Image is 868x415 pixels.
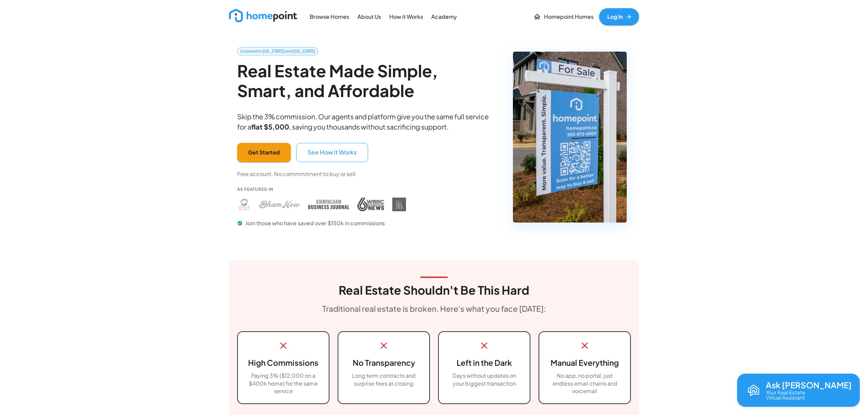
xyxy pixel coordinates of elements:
a: Log In [599,8,639,25]
b: flat $5,000 [251,122,289,131]
h6: No Transparency [347,357,421,369]
a: Licensed in [US_STATE] and [US_STATE] [237,47,318,55]
button: See How It Works [296,143,368,162]
h6: Traditional real estate is broken. Here's what you face [DATE]: [322,303,546,315]
img: Birmingham Business Journal press coverage - Homepoint featured in Birmingham Business Journal [308,198,349,211]
p: Your Real Estate Virtual Assistant [766,390,805,400]
p: Ask [PERSON_NAME] [766,380,852,389]
img: Homepoint real estate for sale sign - Licensed brokerage in Alabama and Tennessee [513,52,627,223]
span: Licensed in [US_STATE] and [US_STATE] [238,48,318,54]
img: new_logo_light.png [229,9,297,22]
img: WBRC press coverage - Homepoint featured in WBRC [357,198,384,211]
button: Open chat with Reva [737,374,860,407]
img: Bham Now press coverage - Homepoint featured in Bham Now [259,198,300,211]
p: Long term contracts and surprise fees at closing [347,372,421,388]
p: Free account. No commmitment to buy or sell. [237,170,357,178]
a: About Us [355,9,384,24]
p: How it Works [389,13,423,21]
h3: Real Estate Shouldn't Be This Hard [339,283,529,297]
p: Days without updates on your biggest transaction [447,372,521,388]
a: Academy [429,9,460,24]
p: Paying 3% ($12,000 on a $400k home) for the same service [246,372,321,396]
img: DIY Homebuyers Academy press coverage - Homepoint featured in DIY Homebuyers Academy [392,198,406,211]
img: Huntsville Blast press coverage - Homepoint featured in Huntsville Blast [237,198,251,211]
p: Join those who have saved over $150k in commissions [237,219,406,227]
p: Browse Homes [310,13,349,21]
p: About Us [357,13,381,21]
h2: Real Estate Made Simple, Smart, and Affordable [237,61,495,100]
p: As Featured In [237,186,406,192]
a: How it Works [386,9,426,24]
p: No app, no portal, just endless email chains and voicemail [547,372,622,396]
button: Get Started [237,143,291,162]
h6: Left in the Dark [447,357,521,369]
p: Homepoint Homes [544,13,594,21]
a: Browse Homes [307,9,352,24]
h6: Manual Everything [547,357,622,369]
a: Homepoint Homes [531,8,596,25]
p: Skip the 3% commission. Our agents and platform give you the same full service for a , saving you... [237,111,495,132]
p: Academy [431,13,457,21]
h6: High Commissions [246,357,321,369]
img: Reva [745,382,762,399]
